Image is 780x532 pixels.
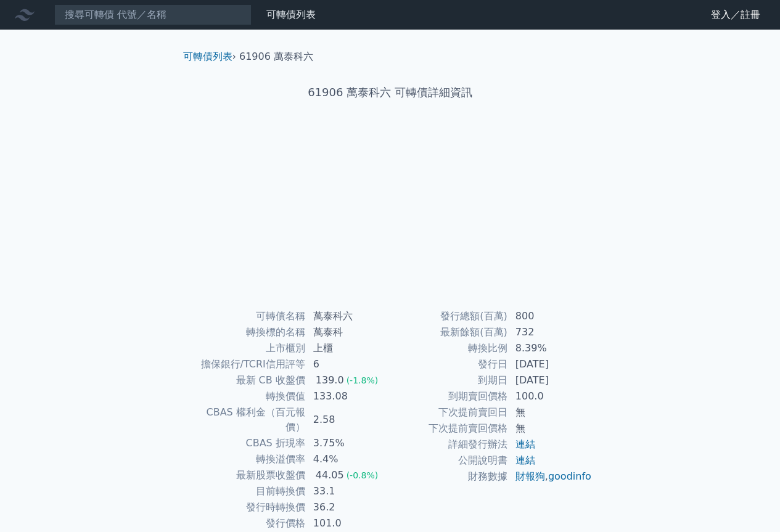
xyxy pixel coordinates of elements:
td: 擔保銀行/TCRI信用評等 [188,356,306,372]
td: 無 [508,404,593,420]
td: 目前轉換價 [188,483,306,499]
span: (-1.8%) [347,375,379,385]
td: 下次提前賣回價格 [390,420,508,436]
div: 139.0 [313,373,347,388]
td: 上櫃 [306,340,390,356]
td: 轉換溢價率 [188,451,306,467]
a: 可轉債列表 [266,9,316,20]
td: 最新餘額(百萬) [390,324,508,340]
td: 732 [508,324,593,340]
td: 萬泰科六 [306,308,390,324]
td: 轉換價值 [188,388,306,404]
td: CBAS 權利金（百元報價） [188,404,306,435]
td: 800 [508,308,593,324]
td: 萬泰科 [306,324,390,340]
li: › [183,49,236,64]
li: 61906 萬泰科六 [239,49,313,64]
td: 詳細發行辦法 [390,436,508,452]
h1: 61906 萬泰科六 可轉債詳細資訊 [173,84,607,101]
td: 6 [306,356,390,372]
td: 上市櫃別 [188,340,306,356]
a: 財報狗 [515,470,545,482]
td: 8.39% [508,340,593,356]
a: 可轉債列表 [183,51,232,62]
td: 可轉債名稱 [188,308,306,324]
td: 最新股票收盤價 [188,467,306,483]
td: 101.0 [306,515,390,531]
td: 發行價格 [188,515,306,531]
td: 發行日 [390,356,508,372]
td: 最新 CB 收盤價 [188,372,306,388]
td: 100.0 [508,388,593,404]
td: 下次提前賣回日 [390,404,508,420]
div: 44.05 [313,468,347,483]
td: 133.08 [306,388,390,404]
a: 登入／註冊 [701,5,770,25]
td: 財務數據 [390,469,508,485]
td: 無 [508,420,593,436]
td: 轉換標的名稱 [188,324,306,340]
span: (-0.8%) [347,470,379,480]
td: 36.2 [306,499,390,515]
td: 3.75% [306,435,390,451]
td: CBAS 折現率 [188,435,306,451]
td: [DATE] [508,372,593,388]
input: 搜尋可轉債 代號／名稱 [54,4,252,25]
a: 連結 [515,454,535,466]
td: 公開說明書 [390,452,508,469]
td: 4.4% [306,451,390,467]
td: 發行總額(百萬) [390,308,508,324]
td: 發行時轉換價 [188,499,306,515]
td: 到期日 [390,372,508,388]
td: , [508,469,593,485]
a: goodinfo [548,470,591,482]
td: 33.1 [306,483,390,499]
td: 到期賣回價格 [390,388,508,404]
a: 連結 [515,438,535,450]
td: [DATE] [508,356,593,372]
td: 2.58 [306,404,390,435]
td: 轉換比例 [390,340,508,356]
